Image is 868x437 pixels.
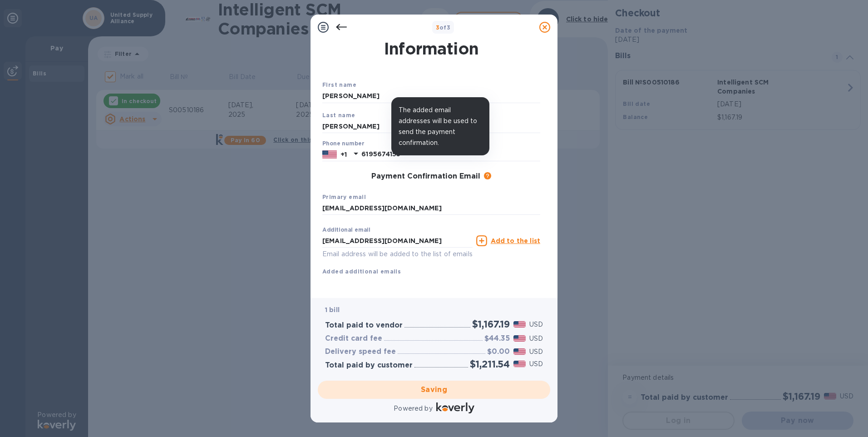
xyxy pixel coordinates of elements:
[529,334,543,343] p: USD
[436,24,451,31] b: of 3
[472,318,510,330] h2: $1,167.19
[322,141,364,147] label: Phone number
[487,348,510,356] h3: $0.00
[325,361,413,370] h3: Total paid by customer
[322,228,370,233] label: Additional email
[491,237,540,244] u: Add to the list
[513,335,526,342] img: USD
[436,402,474,413] img: Logo
[322,112,355,119] b: Last name
[322,202,540,215] input: Enter your primary name
[361,148,540,161] input: Enter your phone number
[513,348,526,355] img: USD
[325,306,340,313] b: 1 bill
[322,81,356,88] b: First name
[394,404,432,413] p: Powered by
[470,358,510,370] h2: $1,211.54
[322,249,473,259] p: Email address will be added to the list of emails
[325,334,382,343] h3: Credit card fee
[322,89,540,103] input: Enter your first name
[529,320,543,329] p: USD
[529,347,543,357] p: USD
[484,334,510,343] h3: $44.35
[322,268,401,275] b: Added additional emails
[322,149,337,159] img: US
[322,119,540,133] input: Enter your last name
[325,321,403,330] h3: Total paid to vendor
[513,361,526,367] img: USD
[371,172,480,181] h3: Payment Confirmation Email
[325,348,396,356] h3: Delivery speed fee
[436,24,439,31] span: 3
[513,321,526,328] img: USD
[322,20,540,58] h1: Payment Contact Information
[529,359,543,369] p: USD
[322,234,473,248] input: Enter additional email
[322,194,366,200] b: Primary email
[340,150,347,159] p: +1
